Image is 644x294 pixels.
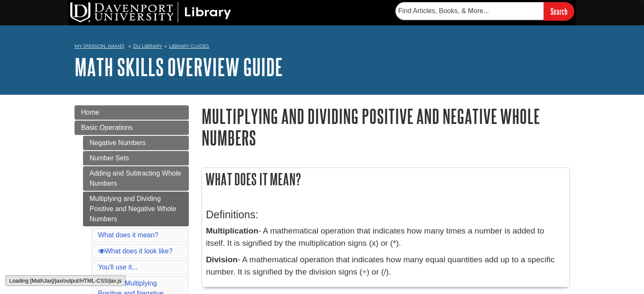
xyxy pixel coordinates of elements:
[202,168,569,190] h2: What does it mean?
[83,136,189,150] a: Negative Numbers
[202,105,570,148] h1: Multiplying and Dividing Positive and Negative Whole Numbers
[544,2,574,20] input: Search
[75,121,189,135] a: Basic Operations
[6,275,125,286] div: Loading [MathJax]/jax/output/HTML-CSS/jax.js
[206,255,238,264] strong: Division
[395,2,544,20] input: Find Articles, Books, & More...
[70,2,231,22] img: DU Library
[83,166,189,191] a: Adding and Subtracting Whole Numbers
[75,41,570,54] nav: breadcrumb
[98,264,138,271] a: You'll use it...
[206,254,565,278] p: - A mathematical operation that indicates how many equal quantities add up to a specific number. ...
[75,43,124,50] a: My [PERSON_NAME]
[81,109,100,116] span: Home
[395,2,574,20] form: Searches DU Library's articles, books, and more
[75,105,189,120] a: Home
[98,247,173,255] a: What does it look like?
[206,226,259,235] strong: Multiplication
[169,43,209,49] a: Library Guides
[206,225,565,250] p: - A mathematical operation that indicates how many times a number is added to itself. It is signi...
[98,231,158,239] a: What does it mean?
[75,54,283,80] a: Math Skills Overview Guide
[83,192,189,226] a: Multiplying and Dividing Positive and Negative Whole Numbers
[81,124,133,131] span: Basic Operations
[206,209,565,221] h3: Definitions:
[83,151,189,165] a: Number Sets
[133,43,162,49] a: DU Library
